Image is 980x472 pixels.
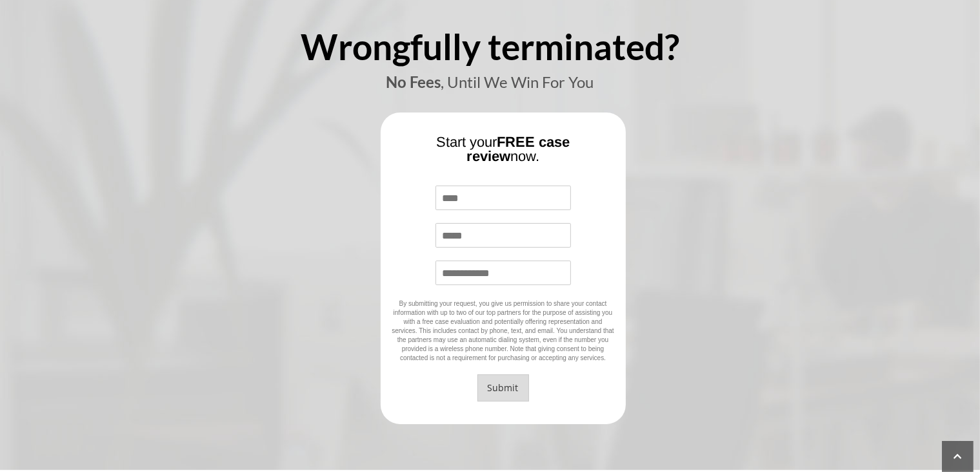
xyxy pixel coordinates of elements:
button: Submit [477,374,529,402]
div: , Until We Win For You [132,74,848,100]
span: By submitting your request, you give us permission to share your contact information with up to t... [392,300,614,361]
b: FREE case review [466,134,570,164]
div: Wrongfully terminated? [132,29,848,74]
div: Start your now. [390,135,616,173]
b: No Fees [386,72,441,91]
